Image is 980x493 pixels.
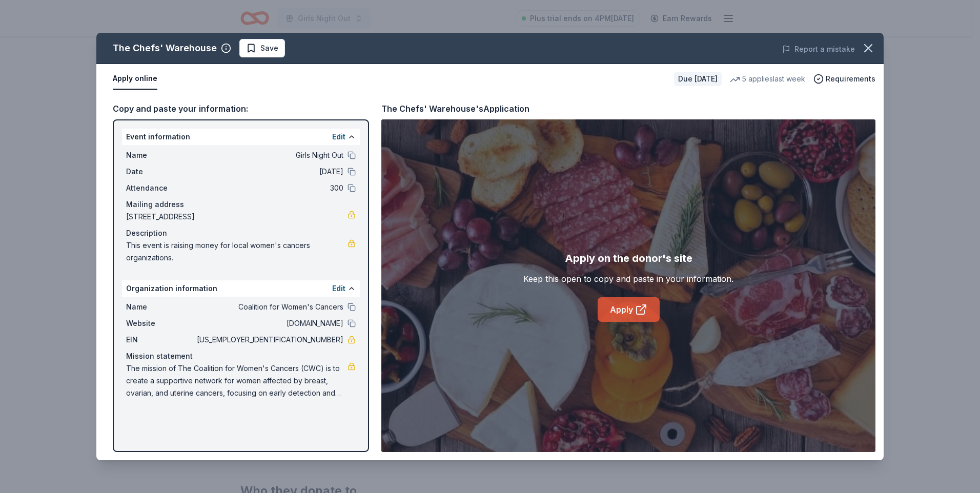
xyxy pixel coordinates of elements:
[195,301,343,313] span: Coalition for Women's Cancers
[195,149,343,161] span: Girls Night Out
[381,102,529,115] div: The Chefs' Warehouse's Application
[674,72,722,86] div: Due [DATE]
[126,301,195,313] span: Name
[826,73,875,85] span: Requirements
[239,39,285,57] button: Save
[126,350,356,362] div: Mission statement
[565,250,692,266] div: Apply on the donor's site
[126,149,195,161] span: Name
[126,198,356,211] div: Mailing address
[126,227,356,239] div: Description
[126,166,195,178] span: Date
[122,129,360,145] div: Event information
[730,73,805,85] div: 5 applies last week
[195,166,343,178] span: [DATE]
[126,317,195,330] span: Website
[126,211,348,223] span: [STREET_ADDRESS]
[598,297,660,322] a: Apply
[113,68,157,90] button: Apply online
[195,182,343,194] span: 300
[113,102,369,115] div: Copy and paste your information:
[113,40,217,56] div: The Chefs' Warehouse
[126,182,195,194] span: Attendance
[260,42,278,54] span: Save
[782,43,855,55] button: Report a mistake
[126,334,195,346] span: EIN
[126,362,348,399] span: The mission of The Coalition for Women's Cancers (CWC) is to create a supportive network for wome...
[332,282,345,295] button: Edit
[195,317,343,330] span: [DOMAIN_NAME]
[195,334,343,346] span: [US_EMPLOYER_IDENTIFICATION_NUMBER]
[126,239,348,264] span: This event is raising money for local women's cancers organizations.
[122,280,360,297] div: Organization information
[523,273,733,285] div: Keep this open to copy and paste in your information.
[332,131,345,143] button: Edit
[813,73,875,85] button: Requirements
